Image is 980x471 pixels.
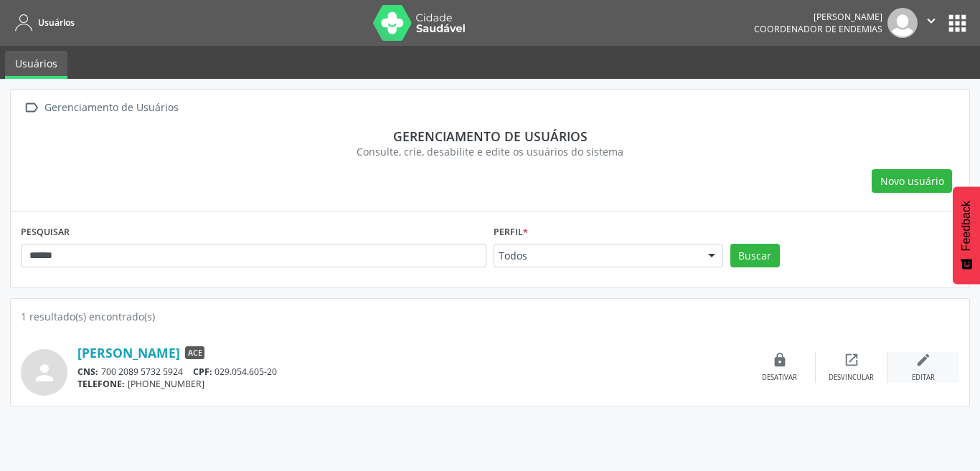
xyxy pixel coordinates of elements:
[31,144,949,159] div: Consulte, crie, desabilite e edite os usuários do sistema
[10,11,75,34] a: Usuários
[5,51,67,79] a: Usuários
[772,352,788,368] i: lock
[193,366,212,378] span: CPF:
[918,8,945,38] button: 
[829,373,874,383] div: Desvincular
[844,352,859,368] i: open_in_new
[960,201,973,251] span: Feedback
[32,360,57,386] i: person
[887,8,918,38] img: img
[77,378,744,390] div: [PHONE_NUMBER]
[945,11,970,36] button: apps
[494,222,528,244] label: Perfil
[38,16,75,29] span: Usuários
[730,244,780,268] button: Buscar
[31,128,949,144] div: Gerenciamento de usuários
[77,366,744,378] div: 700 2089 5732 5924 029.054.605-20
[21,97,42,118] i: 
[923,13,939,29] i: 
[953,186,980,284] button: Feedback - Mostrar pesquisa
[21,309,959,324] div: 1 resultado(s) encontrado(s)
[762,373,797,383] div: Desativar
[872,169,952,194] button: Novo usuário
[21,97,181,118] a:  Gerenciamento de Usuários
[912,373,935,383] div: Editar
[754,23,882,35] span: Coordenador de Endemias
[499,249,694,263] span: Todos
[77,378,125,390] span: TELEFONE:
[754,11,882,23] div: [PERSON_NAME]
[77,366,98,378] span: CNS:
[185,346,204,359] span: ACE
[77,345,180,361] a: [PERSON_NAME]
[21,222,70,244] label: PESQUISAR
[915,352,931,368] i: edit
[880,173,944,189] span: Novo usuário
[42,97,181,118] div: Gerenciamento de Usuários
